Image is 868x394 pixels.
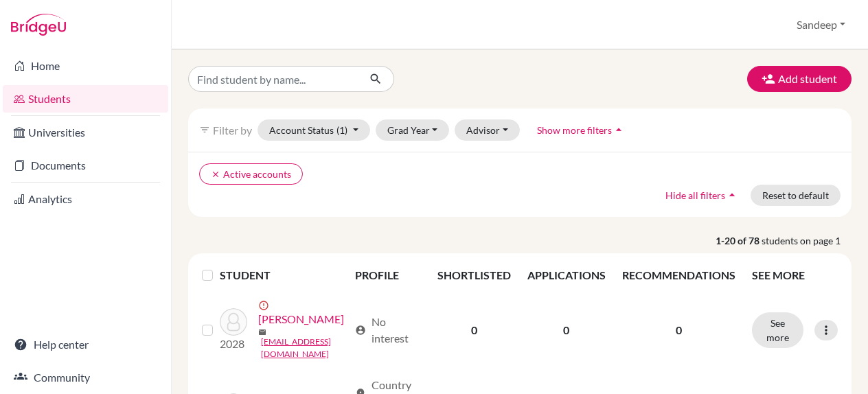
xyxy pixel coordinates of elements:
img: Bridge-U [11,14,66,36]
strong: 1-20 of 78 [716,233,762,248]
input: Find student by name... [188,66,358,92]
button: Advisor [455,119,520,141]
button: Show more filtersarrow_drop_up [525,119,637,141]
button: clearActive accounts [199,163,303,185]
a: Home [3,52,168,80]
a: Documents [3,152,168,179]
button: Hide all filtersarrow_drop_up [654,185,751,206]
img: Acharya, Dipesh [220,308,247,336]
span: account_circle [355,325,366,336]
button: Reset to default [751,185,841,206]
a: Students [3,85,168,113]
span: Filter by [213,124,252,137]
button: See more [752,312,803,348]
a: Community [3,364,168,391]
i: clear [211,170,220,179]
i: arrow_drop_up [612,123,626,137]
button: Account Status(1) [258,119,370,141]
th: SEE MORE [744,259,846,292]
span: Show more filters [537,124,612,136]
th: RECOMMENDATIONS [614,259,744,292]
button: Grad Year [376,119,450,141]
button: Sandeep [790,12,852,38]
a: Analytics [3,185,168,213]
p: 0 [622,322,735,338]
span: students on page 1 [762,233,852,248]
i: filter_list [199,124,210,135]
a: Universities [3,119,168,146]
span: (1) [336,124,347,136]
span: mail [258,328,266,336]
div: No interest [355,314,421,347]
a: [EMAIL_ADDRESS][DOMAIN_NAME] [261,336,349,360]
i: arrow_drop_up [725,188,739,202]
span: error_outline [258,300,272,311]
th: APPLICATIONS [519,259,614,292]
td: 0 [429,292,519,369]
button: Add student [747,66,852,92]
a: Help center [3,331,168,358]
p: 2028 [220,336,247,352]
th: PROFILE [347,259,429,292]
a: [PERSON_NAME] [258,311,344,327]
td: 0 [519,292,614,369]
span: Hide all filters [665,189,725,201]
th: SHORTLISTED [429,259,519,292]
th: STUDENT [220,259,347,292]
